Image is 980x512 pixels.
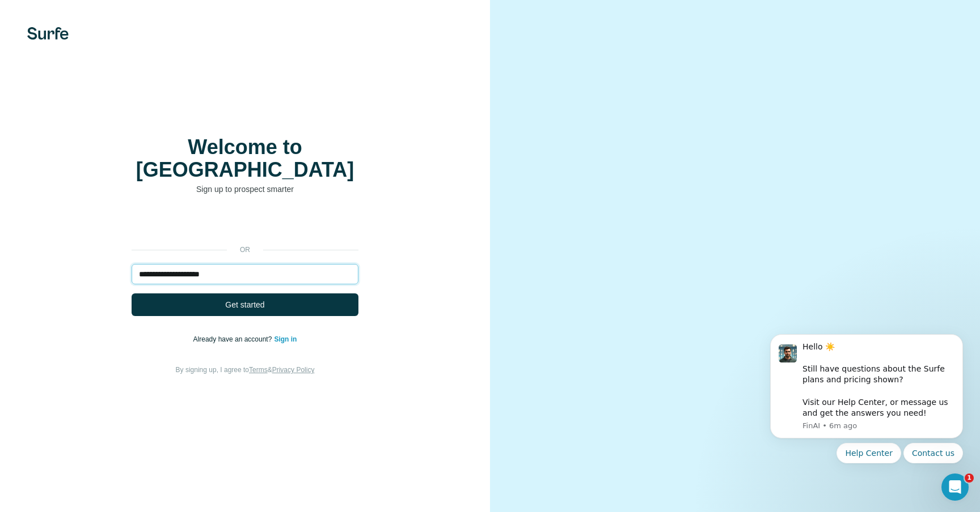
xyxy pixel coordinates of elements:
iframe: Intercom notifications message [753,297,980,481]
p: or [227,245,263,255]
iframe: Sign in with Google Button [126,212,364,237]
h1: Welcome to [GEOGRAPHIC_DATA] [132,136,358,181]
span: 1 [965,473,974,483]
iframe: Intercom live chat [941,473,969,501]
span: Get started [225,299,264,310]
span: Already have an account? [193,335,274,343]
span: By signing up, I agree to & [176,366,315,374]
a: Terms [249,366,268,374]
p: Sign up to prospect smarter [132,184,358,195]
img: Surfe's logo [27,27,69,40]
button: Get started [132,293,358,316]
a: Sign in [274,335,297,343]
a: Privacy Policy [272,366,315,374]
